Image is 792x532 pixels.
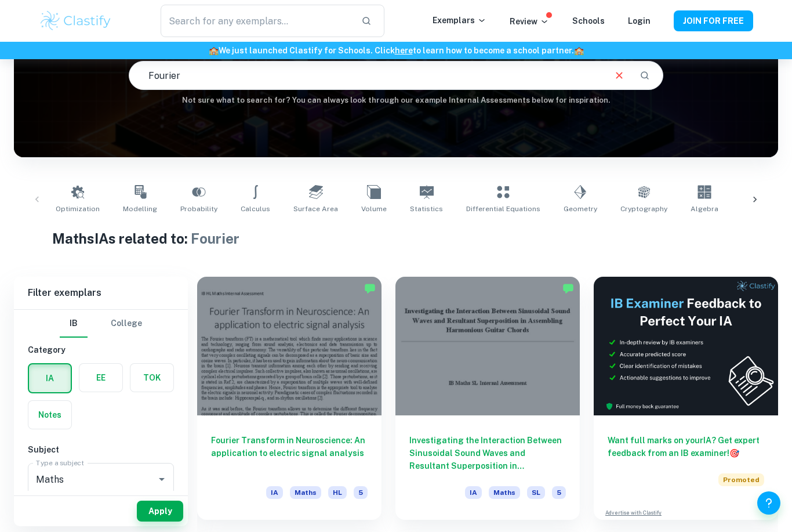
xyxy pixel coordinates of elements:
[60,310,142,338] div: Filter type choice
[674,10,753,31] button: JOIN FOR FREE
[433,14,486,27] p: Exemplars
[489,486,520,499] span: Maths
[691,204,718,214] span: Algebra
[111,310,142,338] button: College
[2,44,790,57] h6: We just launched Clastify for Schools. Click to learn how to become a school partner.
[161,5,352,37] input: Search for any exemplars...
[395,46,413,55] a: here
[572,16,605,26] a: Schools
[130,364,173,392] button: TOK
[635,66,655,85] button: Search
[56,204,100,214] span: Optimization
[211,434,368,472] h6: Fourier Transform in Neuroscience: An application to electric signal analysis
[364,283,376,294] img: Marked
[465,486,482,499] span: IA
[564,204,597,214] span: Geometry
[28,343,174,356] h6: Category
[395,277,580,520] a: Investigating the Interaction Between Sinusoidal Sound Waves and Resultant Superposition in Assem...
[60,310,88,338] button: IB
[52,228,740,249] h1: Maths IAs related to:
[154,471,170,487] button: Open
[608,64,630,86] button: Clear
[527,486,545,499] span: SL
[14,95,778,106] h6: Not sure what to search for? You can always look through our example Internal Assessments below f...
[137,501,183,522] button: Apply
[594,277,778,520] a: Want full marks on yourIA? Get expert feedback from an IB examiner!PromotedAdvertise with Clastify
[354,486,368,499] span: 5
[605,509,662,517] a: Advertise with Clastify
[562,283,574,294] img: Marked
[197,277,382,520] a: Fourier Transform in Neuroscience: An application to electric signal analysisIAMathsHL5
[79,364,122,392] button: EE
[29,364,71,392] button: IA
[293,204,338,214] span: Surface Area
[757,491,780,515] button: Help and Feedback
[290,486,321,499] span: Maths
[14,277,188,309] h6: Filter exemplars
[729,448,739,458] span: 🎯
[39,9,112,32] img: Clastify logo
[608,434,764,459] h6: Want full marks on your IA ? Get expert feedback from an IB examiner!
[36,458,84,468] label: Type a subject
[620,204,667,214] span: Cryptography
[510,15,549,28] p: Review
[191,230,239,247] span: Fourier
[410,204,443,214] span: Statistics
[409,434,566,472] h6: Investigating the Interaction Between Sinusoidal Sound Waves and Resultant Superposition in Assem...
[574,46,584,55] span: 🏫
[129,59,604,92] input: E.g. neural networks, space, population modelling...
[266,486,283,499] span: IA
[28,401,71,429] button: Notes
[361,204,387,214] span: Volume
[628,16,651,26] a: Login
[594,277,778,415] img: Thumbnail
[241,204,270,214] span: Calculus
[180,204,217,214] span: Probability
[328,486,347,499] span: HL
[552,486,566,499] span: 5
[209,46,219,55] span: 🏫
[123,204,157,214] span: Modelling
[28,443,174,456] h6: Subject
[466,204,540,214] span: Differential Equations
[718,473,764,486] span: Promoted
